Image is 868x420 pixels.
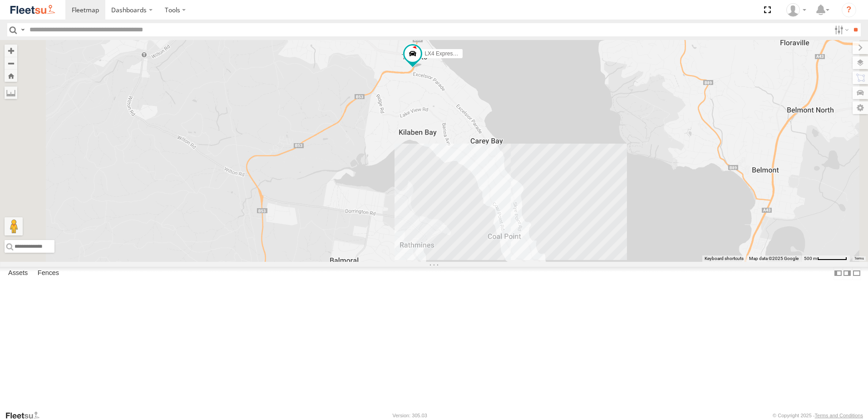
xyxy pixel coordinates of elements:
label: Assets [4,267,32,280]
i: ? [842,3,856,17]
label: Search Query [19,23,26,36]
label: Dock Summary Table to the Left [833,267,843,280]
label: Map Settings [853,101,868,114]
img: fleetsu-logo-horizontal.svg [9,4,56,16]
label: Fences [33,267,64,280]
label: Search Filter Options [831,23,850,36]
div: Oliver Lees [783,3,809,17]
button: Zoom out [5,57,17,70]
button: Keyboard shortcuts [705,255,744,262]
label: Dock Summary Table to the Right [843,267,852,280]
label: Hide Summary Table [852,267,861,280]
label: Measure [5,86,17,99]
button: Zoom in [5,45,17,57]
span: Map data ©2025 Google [749,256,799,261]
button: Drag Pegman onto the map to open Street View [5,217,23,235]
span: LX4 Express Ute [424,51,465,57]
div: © Copyright 2025 - [773,413,863,418]
a: Visit our Website [5,411,47,420]
span: 500 m [804,256,817,261]
button: Zoom Home [5,70,17,82]
button: Map Scale: 500 m per 62 pixels [801,255,850,262]
a: Terms [854,257,864,260]
a: Terms and Conditions [815,413,863,418]
div: Version: 305.03 [393,413,427,418]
